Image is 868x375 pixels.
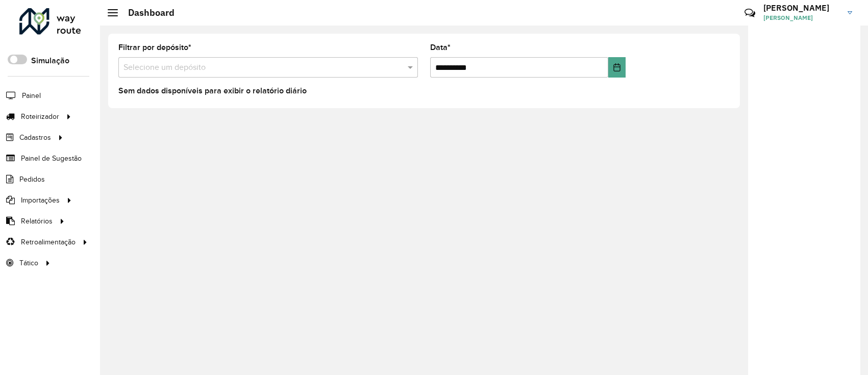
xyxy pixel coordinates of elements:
[19,258,38,268] span: Tático
[763,13,840,22] span: [PERSON_NAME]
[21,195,60,206] span: Importações
[118,85,307,97] label: Sem dados disponíveis para exibir o relatório diário
[118,41,191,54] label: Filtrar por depósito
[21,216,53,227] span: Relatórios
[21,153,82,164] span: Painel de Sugestão
[31,55,69,67] label: Simulação
[19,132,51,143] span: Cadastros
[21,111,59,122] span: Roteirizador
[763,3,840,13] h3: [PERSON_NAME]
[118,7,175,18] h2: Dashboard
[19,174,45,185] span: Pedidos
[739,2,761,24] a: Contato Rápido
[430,41,451,54] label: Data
[22,90,41,101] span: Painel
[21,237,76,247] span: Retroalimentação
[608,57,626,78] button: Choose Date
